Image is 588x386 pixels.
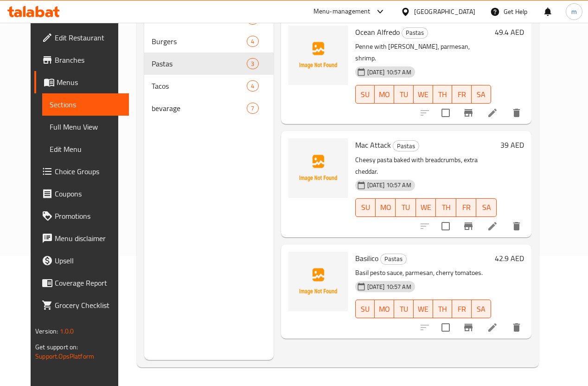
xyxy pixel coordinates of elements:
button: delete [505,316,528,339]
a: Menu disclaimer [34,227,129,249]
button: Branch-specific-item [457,215,479,237]
span: TU [399,201,412,214]
h6: 42.9 AED [495,252,524,265]
span: TH [440,201,452,214]
span: 1.0.0 [60,325,74,337]
a: Choice Groups [34,160,129,183]
a: Grocery Checklist [34,294,129,316]
button: WE [414,85,433,104]
h6: 39 AED [500,138,524,151]
img: Basilico [288,252,348,311]
button: Branch-specific-item [457,316,479,339]
span: Pastas [393,141,419,151]
button: SA [476,198,496,217]
button: TU [396,198,415,217]
span: m [571,7,577,17]
span: Coverage Report [55,277,121,288]
span: Version: [35,325,58,337]
a: Upsell [34,249,129,272]
span: 4 [247,37,258,46]
button: TH [433,300,453,318]
span: MO [378,88,390,101]
h6: 49.4 AED [495,26,524,39]
button: WE [414,300,433,318]
img: Mac Attack [288,138,348,198]
div: Pastas [152,58,247,69]
span: Grocery Checklist [55,300,121,311]
div: Pastas [393,140,419,151]
span: Branches [55,54,121,65]
button: delete [505,102,528,124]
span: Burgers [152,36,247,47]
a: Edit menu item [487,107,498,118]
a: Promotions [34,205,129,227]
span: FR [456,88,468,101]
a: Coverage Report [34,272,129,294]
a: Sections [42,93,129,116]
span: [DATE] 10:57 AM [364,181,415,190]
p: Basil pesto sauce, parmesan, cherry tomatoes. [355,267,491,279]
span: Tacos [152,80,247,92]
button: MO [375,300,394,318]
span: SA [480,201,492,214]
a: Edit Restaurant [34,26,129,49]
button: MO [376,198,396,217]
div: Menu-management [313,6,371,17]
span: Promotions [55,210,121,222]
p: Cheesy pasta baked with breadcrumbs, extra cheddar. [355,154,497,177]
span: TH [437,302,449,316]
div: Pastas [380,254,407,265]
span: TU [398,88,410,101]
div: items [247,58,258,69]
span: bevarage [152,103,247,114]
span: Basilico [355,251,378,265]
span: 4 [247,82,258,91]
span: FR [456,302,468,316]
a: Menus [34,71,129,93]
button: SA [472,85,491,104]
span: WE [417,88,429,101]
span: Select to update [436,216,455,236]
span: Edit Restaurant [55,32,121,43]
span: Select to update [436,103,455,123]
span: Menu disclaimer [55,233,121,244]
div: Pastas [402,27,428,39]
button: TH [433,85,453,104]
span: Sections [50,99,121,110]
span: [DATE] 10:57 AM [364,68,415,77]
span: SU [359,88,371,101]
button: SU [355,300,375,318]
span: TH [437,88,449,101]
a: Support.OpsPlatform [35,350,94,362]
button: delete [505,215,528,237]
img: Ocean Alfredo [288,26,348,85]
a: Edit Menu [42,138,129,160]
button: TU [394,85,414,104]
span: Select to update [436,318,455,337]
span: 7 [247,104,258,113]
button: WE [416,198,436,217]
button: FR [452,300,472,318]
span: SA [475,88,487,101]
span: FR [460,201,473,214]
button: SU [355,198,376,217]
div: items [247,80,258,92]
span: SU [359,201,372,214]
span: [DATE] 10:57 AM [364,282,415,291]
span: Mac Attack [355,138,391,152]
span: Upsell [55,255,121,266]
span: MO [378,302,390,316]
button: TH [436,198,456,217]
div: Tacos4 [144,75,273,97]
button: FR [452,85,472,104]
span: MO [379,201,392,214]
span: Full Menu View [50,121,121,132]
div: Pastas3 [144,52,273,75]
button: TU [394,300,414,318]
span: Get support on: [35,341,78,353]
button: Branch-specific-item [457,102,479,124]
a: Full Menu View [42,116,129,138]
span: Coupons [55,188,121,199]
div: items [247,36,258,47]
